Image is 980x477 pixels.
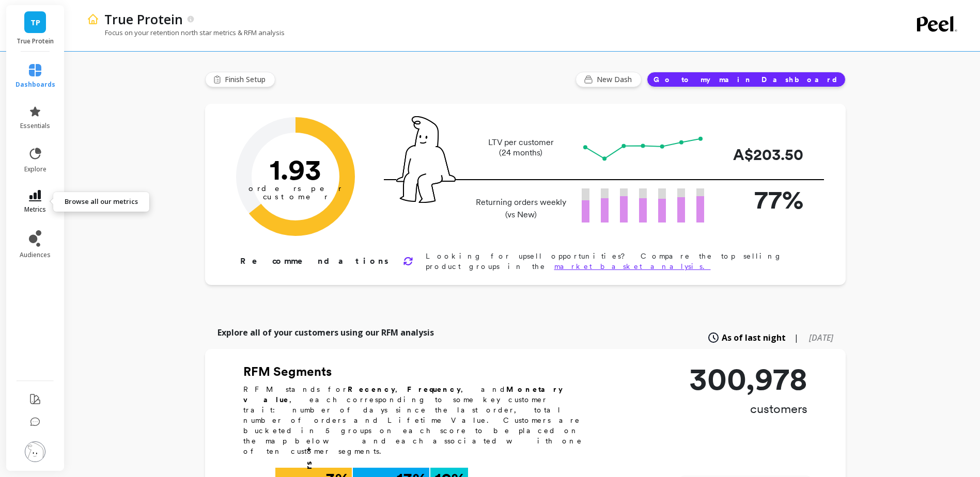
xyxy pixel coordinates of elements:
b: Recency [348,385,395,393]
button: Go to my main Dashboard [647,72,846,87]
p: True Protein [17,37,54,45]
p: 300,978 [689,363,807,394]
span: essentials [20,122,50,130]
text: 1.93 [270,152,321,186]
p: customers [689,401,807,417]
p: Looking for upsell opportunities? Compare the top selling product groups in the [426,251,813,272]
span: TP [30,17,40,28]
p: Recommendations [240,255,391,267]
span: metrics [24,205,46,214]
img: header icon [87,13,99,25]
span: | [794,331,799,344]
span: [DATE] [809,332,833,343]
p: 77% [721,180,803,219]
span: explore [24,165,46,173]
span: dashboards [15,81,55,89]
span: As of last night [722,331,786,344]
h2: RFM Segments [243,363,595,380]
button: Finish Setup [205,72,275,87]
p: LTV per customer (24 months) [473,137,569,158]
p: RFM stands for , , and , each corresponding to some key customer trait: number of days since the ... [243,384,595,456]
button: New Dash [575,72,642,87]
p: Returning orders weekly (vs New) [473,196,569,221]
p: True Protein [104,10,183,28]
p: Focus on your retention north star metrics & RFM analysis [87,28,285,37]
b: Frequency [407,385,461,393]
span: Finish Setup [225,74,269,85]
img: profile picture [25,441,45,462]
p: A$203.50 [721,143,803,166]
img: pal seatted on line [396,116,456,203]
p: Explore all of your customers using our RFM analysis [217,326,434,339]
span: audiences [20,251,51,259]
tspan: customer [262,192,328,201]
span: New Dash [597,74,635,85]
tspan: orders per [248,184,343,193]
a: market basket analysis. [554,262,711,271]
